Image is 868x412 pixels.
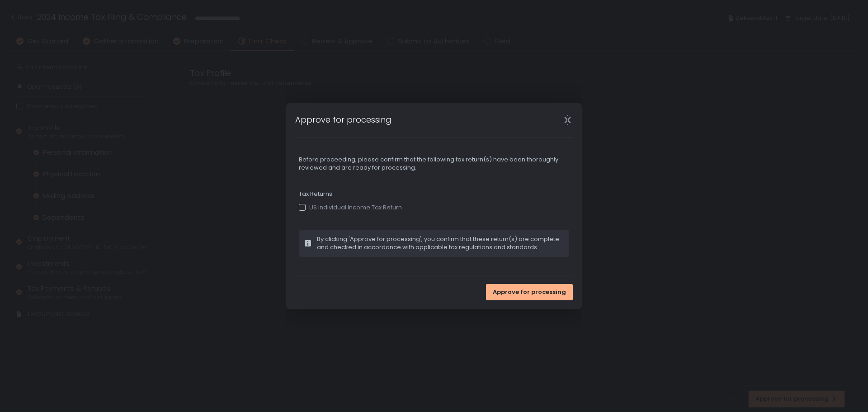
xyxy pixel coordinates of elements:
span: Tax Returns: [299,190,569,198]
div: Close [553,115,582,125]
h1: Approve for processing [295,114,392,126]
span: By clicking 'Approve for processing', you confirm that these return(s) are complete and checked i... [317,235,564,251]
button: Approve for processing [486,284,573,300]
span: Approve for processing [493,288,566,296]
span: Before proceeding, please confirm that the following tax return(s) have been thoroughly reviewed ... [299,156,569,172]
